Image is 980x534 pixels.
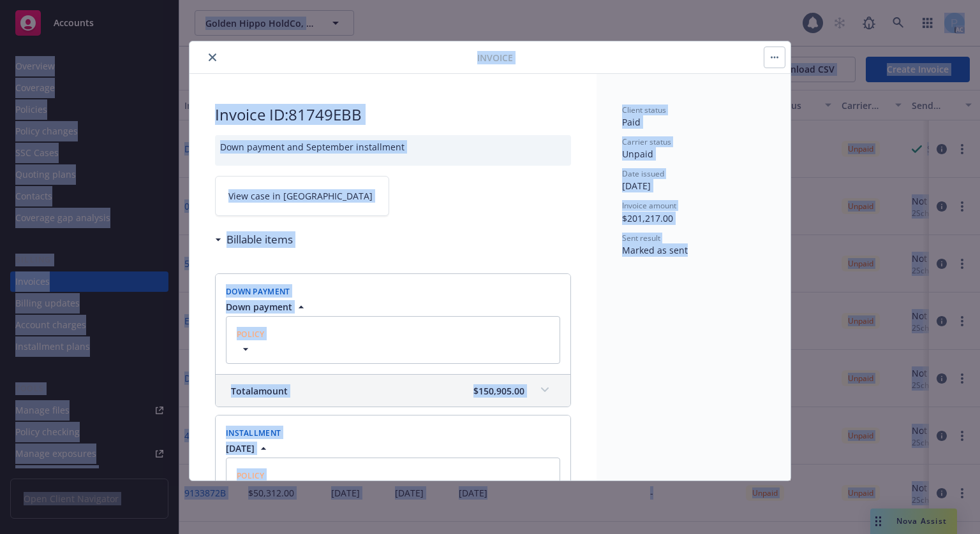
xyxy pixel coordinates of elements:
span: Down Payment [226,286,290,297]
span: [DATE] [622,180,651,192]
button: Down payment [226,300,308,314]
span: Date issued [622,168,664,179]
span: Unpaid [622,148,653,160]
div: Down payment and September installment [215,135,571,166]
button: close [205,50,220,65]
div: Billable items [215,231,293,248]
span: Invoice amount [622,200,676,211]
span: Down payment [226,300,292,314]
span: Policy [237,329,265,340]
span: Carrier status [622,136,671,147]
span: [DATE] [226,442,255,455]
h2: Invoice ID: 81749EBB [215,105,571,125]
span: Total amount [231,384,288,398]
span: $150,905.00 [473,384,524,398]
span: View case in [GEOGRAPHIC_DATA] [228,189,373,203]
span: Invoice [477,51,513,64]
div: Totalamount$150,905.00 [216,375,570,407]
button: [DATE] [226,442,270,455]
span: Marked as sent [622,244,688,256]
h3: Billable items [226,231,293,248]
span: $201,217.00 [622,212,673,224]
span: Paid [622,116,641,128]
span: Policy [237,470,265,481]
span: Client status [622,105,666,115]
span: Installment [226,428,281,438]
a: View case in [GEOGRAPHIC_DATA] [215,176,389,216]
span: Sent result [622,233,660,243]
